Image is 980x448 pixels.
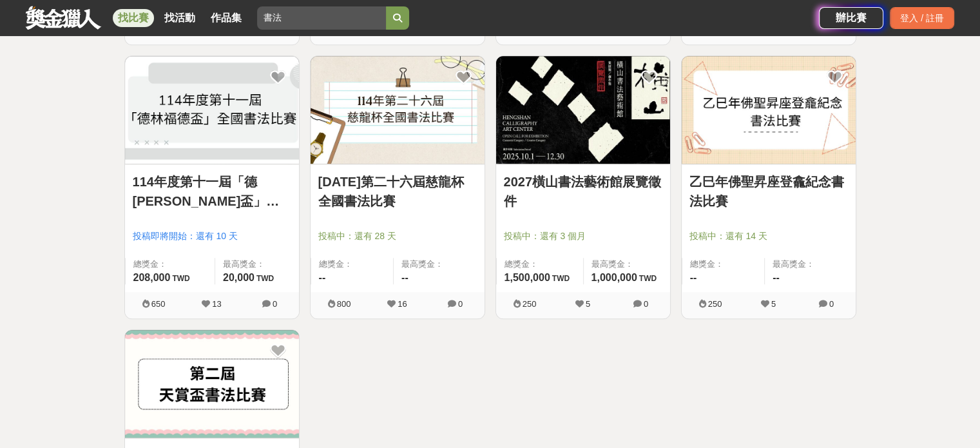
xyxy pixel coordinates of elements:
[337,299,351,309] span: 800
[773,272,780,283] span: --
[504,272,550,283] span: 1,500,000
[133,172,291,211] a: 114年度第十一屆「德[PERSON_NAME]盃」全國書法比賽
[256,274,274,283] span: TWD
[401,258,477,271] span: 最高獎金：
[113,9,154,27] a: 找比賽
[125,56,299,164] a: Cover Image
[311,56,485,164] img: Cover Image
[172,274,189,283] span: TWD
[318,229,477,243] span: 投稿中：還有 28 天
[504,172,662,211] a: 2027橫山書法藝術館展覽徵件
[682,56,856,164] img: Cover Image
[689,172,848,211] a: 乙巳年佛聖昇座登龕紀念書法比賽
[319,272,326,283] span: --
[773,258,848,271] span: 最高獎金：
[504,229,662,243] span: 投稿中：還有 3 個月
[125,56,299,164] img: Cover Image
[151,299,166,309] span: 650
[223,272,255,283] span: 20,000
[311,56,485,164] a: Cover Image
[133,229,291,243] span: 投稿即將開始：還有 10 天
[206,9,247,27] a: 作品集
[319,258,386,271] span: 總獎金：
[458,299,463,309] span: 0
[708,299,722,309] span: 250
[133,258,207,271] span: 總獎金：
[644,299,648,309] span: 0
[212,299,221,309] span: 13
[771,299,776,309] span: 5
[159,9,200,27] a: 找活動
[398,299,407,309] span: 16
[125,330,299,438] a: Cover Image
[257,6,386,30] input: 2025土地銀行校園金融創意挑戰賽：從你出發 開啟智慧金融新頁
[639,274,657,283] span: TWD
[689,229,848,243] span: 投稿中：還有 14 天
[504,258,575,271] span: 總獎金：
[819,7,883,29] a: 辦比賽
[318,172,477,211] a: [DATE]第二十六屆慈龍杯全國書法比賽
[690,272,697,283] span: --
[523,299,537,309] span: 250
[401,272,408,283] span: --
[273,299,277,309] span: 0
[690,258,757,271] span: 總獎金：
[586,299,590,309] span: 5
[890,7,954,29] div: 登入 / 註冊
[133,272,171,283] span: 208,000
[591,258,662,271] span: 最高獎金：
[591,272,637,283] span: 1,000,000
[829,299,834,309] span: 0
[682,56,856,164] a: Cover Image
[223,258,291,271] span: 最高獎金：
[552,274,570,283] span: TWD
[496,56,670,164] a: Cover Image
[125,330,299,438] img: Cover Image
[496,56,670,164] img: Cover Image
